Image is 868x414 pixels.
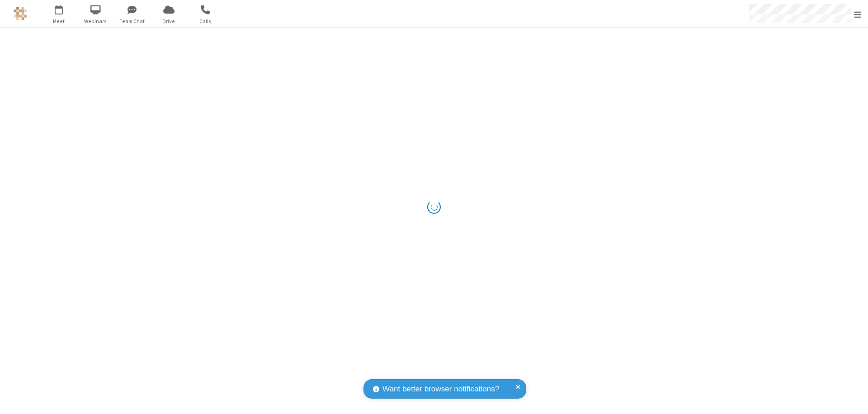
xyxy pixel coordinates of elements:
[14,7,27,20] img: QA Selenium DO NOT DELETE OR CHANGE
[79,17,113,25] span: Webinars
[189,17,222,25] span: Calls
[42,17,76,25] span: Meet
[152,17,186,25] span: Drive
[382,383,499,395] span: Want better browser notifications?
[115,17,149,25] span: Team Chat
